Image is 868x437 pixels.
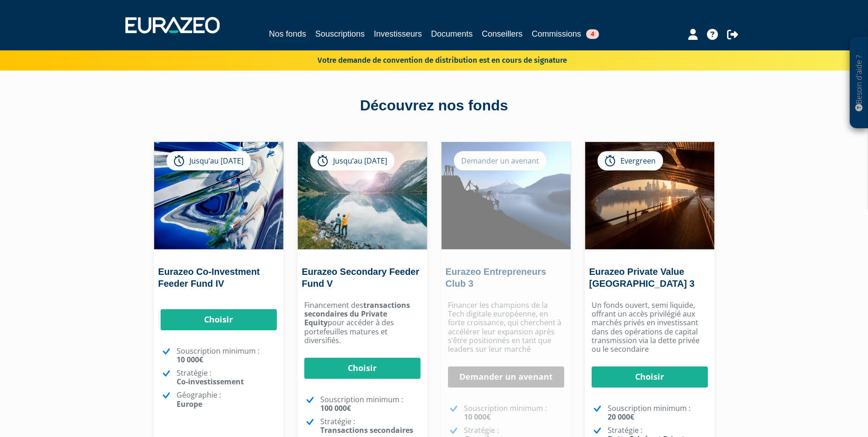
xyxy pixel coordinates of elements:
strong: Transactions secondaires [320,425,413,435]
p: Financement des pour accéder à des portefeuilles matures et diversifiés. [304,301,421,345]
p: Souscription minimum : [320,395,421,413]
a: Documents [431,27,473,40]
strong: transactions secondaires du Private Equity [304,300,410,328]
a: Eurazeo Secondary Feeder Fund V [302,267,420,289]
a: Eurazeo Private Value [GEOGRAPHIC_DATA] 3 [589,267,695,289]
p: Besoin d'aide ? [854,42,864,124]
a: Investisseurs [374,27,422,40]
a: Choisir [304,358,421,379]
strong: 10 000€ [177,355,203,365]
p: Stratégie : [320,417,421,435]
img: Eurazeo Private Value Europe 3 [585,142,714,249]
p: Souscription minimum : [608,404,708,421]
p: Souscription minimum : [464,404,564,421]
img: Eurazeo Co-Investment Feeder Fund IV [154,142,283,249]
div: Découvrez nos fonds [173,95,695,116]
a: Souscriptions [315,27,365,40]
a: Eurazeo Entrepreneurs Club 3 [446,267,546,289]
a: Commissions4 [532,27,599,40]
a: Choisir [592,366,708,388]
img: Eurazeo Entrepreneurs Club 3 [442,142,571,249]
p: Souscription minimum : [177,347,277,364]
img: 1732889491-logotype_eurazeo_blanc_rvb.png [125,17,220,33]
strong: 100 000€ [320,403,351,413]
div: Jusqu’au [DATE] [167,151,251,170]
strong: Co-investissement [177,377,244,387]
p: Financer les champions de la Tech digitale européenne, en forte croissance, qui cherchent à accél... [448,301,564,354]
a: Nos fonds [269,27,306,42]
p: Un fonds ouvert, semi liquide, offrant un accès privilégié aux marchés privés en investissant dan... [592,301,708,354]
span: 4 [586,29,599,39]
a: Demander un avenant [448,366,564,388]
img: Eurazeo Secondary Feeder Fund V [298,142,427,249]
p: Géographie : [177,391,277,408]
p: Votre demande de convention de distribution est en cours de signature [291,53,567,66]
a: Eurazeo Co-Investment Feeder Fund IV [158,267,260,289]
strong: 10 000€ [464,412,491,422]
div: Evergreen [598,151,663,170]
a: Choisir [161,309,277,330]
div: Demander un avenant [454,151,546,170]
p: Stratégie : [177,369,277,386]
strong: 20 000€ [608,412,634,422]
a: Conseillers [482,27,523,40]
div: Jusqu’au [DATE] [310,151,394,170]
strong: Europe [177,399,202,409]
